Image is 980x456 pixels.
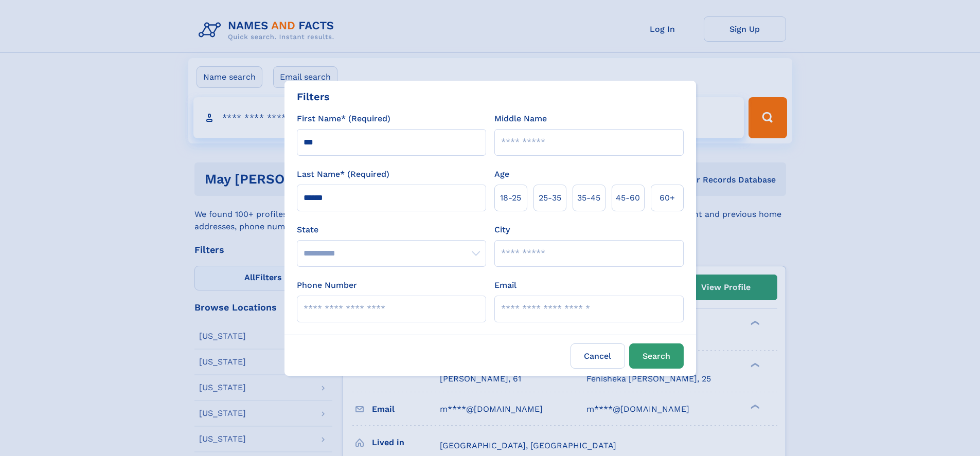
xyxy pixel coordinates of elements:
[297,224,486,236] label: State
[494,168,509,180] label: Age
[297,89,330,104] div: Filters
[577,192,600,204] span: 35‑45
[629,343,684,369] button: Search
[297,168,389,180] label: Last Name* (Required)
[297,279,357,291] label: Phone Number
[571,343,625,369] label: Cancel
[500,192,521,204] span: 18‑25
[297,113,390,125] label: First Name* (Required)
[660,192,675,204] span: 60+
[494,113,547,125] label: Middle Name
[494,279,516,291] label: Email
[616,192,640,204] span: 45‑60
[539,192,561,204] span: 25‑35
[494,224,510,236] label: City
